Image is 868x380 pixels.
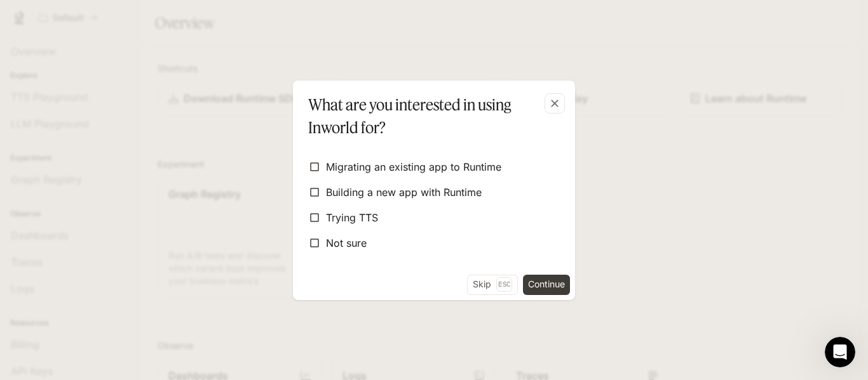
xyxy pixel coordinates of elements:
[467,275,518,295] button: SkipEsc
[326,235,367,251] span: Not sure
[326,210,378,225] span: Trying TTS
[326,185,482,200] span: Building a new app with Runtime
[326,159,501,174] span: Migrating an existing app to Runtime
[496,277,512,291] p: Esc
[523,275,570,295] button: Continue
[308,93,555,139] p: What are you interested in using Inworld for?
[825,337,855,367] iframe: Intercom live chat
